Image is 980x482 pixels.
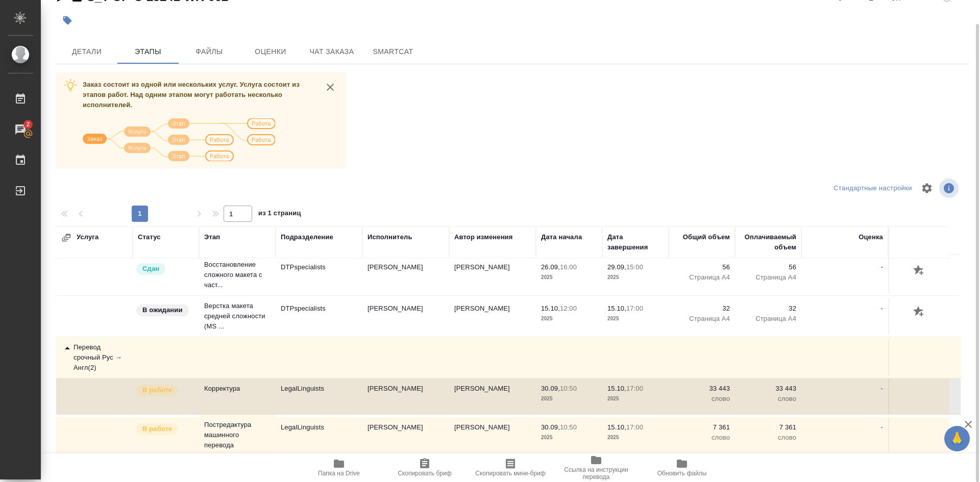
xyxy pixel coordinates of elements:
p: 26.09, [541,263,560,271]
p: 7 361 [674,422,730,433]
span: Файлы [185,45,234,58]
p: 33 443 [740,384,796,394]
span: Настроить таблицу [915,176,939,200]
span: Чат заказа [307,45,356,58]
td: [PERSON_NAME] [362,378,449,414]
p: В работе [142,385,172,395]
p: 2025 [541,394,597,404]
p: Постредактура машинного перевода [204,420,271,450]
span: из 1 страниц [258,207,301,222]
td: [PERSON_NAME] [449,257,536,293]
p: 15.10, [607,305,626,312]
a: 2 [3,117,38,142]
span: Скопировать бриф [398,470,451,477]
a: - [881,305,883,312]
p: 2025 [607,394,664,404]
p: слово [740,433,796,443]
span: Папка на Drive [318,470,360,477]
div: Дата завершения [607,232,664,252]
td: [PERSON_NAME] [449,298,536,334]
p: 2025 [541,433,597,443]
div: Дата начала [541,232,582,242]
p: В работе [142,424,172,434]
p: 15.10, [607,385,626,392]
p: слово [740,394,796,404]
p: 29.09, [607,263,626,271]
p: Страница А4 [740,272,796,283]
button: Добавить тэг [56,9,79,32]
p: 2025 [607,433,664,443]
span: Скопировать мини-бриф [475,470,545,477]
span: SmartCat [369,45,418,58]
td: [PERSON_NAME] [362,417,449,453]
p: 15:00 [626,263,643,271]
p: Восстановление сложного макета с част... [204,260,271,290]
p: 30.09, [541,423,560,431]
a: - [881,263,883,271]
div: Услуга [61,232,163,243]
td: DTPspecialists [276,298,362,334]
p: Страница А4 [674,272,730,283]
p: 15.10, [541,305,560,312]
div: Этап [204,232,220,242]
p: 32 [674,303,730,314]
p: Верстка макета средней сложности (MS ... [204,301,271,332]
a: - [881,423,883,431]
span: Оценки [246,45,295,58]
p: 12:00 [560,305,577,312]
span: Заказ состоит из одной или нескольких услуг. Услуга состоит из этапов работ. Над одним этапом мог... [83,81,300,109]
p: 16:00 [560,263,577,271]
p: 17:00 [626,423,643,431]
p: 2025 [541,272,597,283]
p: 2025 [541,314,597,324]
button: Добавить оценку [911,303,928,321]
div: split button [831,181,915,196]
div: Статус [138,232,161,242]
span: Ссылка на инструкции перевода [559,466,633,480]
span: 2 [20,119,36,130]
button: Добавить оценку [911,262,928,280]
p: 56 [740,262,796,272]
p: 17:00 [626,305,643,312]
button: Папка на Drive [296,453,382,482]
button: Скопировать мини-бриф [468,453,553,482]
p: слово [674,394,730,404]
a: - [881,385,883,392]
td: [PERSON_NAME] [362,257,449,293]
div: Подразделение [281,232,333,242]
td: LegalLinguists [276,417,362,453]
span: 🙏 [948,428,966,449]
div: Исполнитель [367,232,412,242]
p: 15.10, [607,423,626,431]
div: Оплачиваемый объем [740,232,796,252]
div: Общий объем [683,232,730,242]
p: 10:50 [560,385,577,392]
p: 10:50 [560,423,577,431]
p: 2025 [607,314,664,324]
span: Детали [62,45,111,58]
button: Развернуть [61,233,71,243]
span: Посмотреть информацию [939,179,961,198]
button: Обновить файлы [639,453,725,482]
p: 32 [740,303,796,314]
button: close [323,80,338,95]
div: Перевод срочный Рус → Англ ( 2 ) [61,342,128,373]
p: 7 361 [740,422,796,433]
button: 🙏 [944,426,970,451]
p: Страница А4 [674,314,730,324]
button: Ссылка на инструкции перевода [553,453,639,482]
p: 30.09, [541,385,560,392]
p: В ожидании [142,305,183,315]
td: [PERSON_NAME] [362,298,449,334]
td: [PERSON_NAME] [449,378,536,414]
p: 2025 [607,272,664,283]
div: Оценка [859,232,883,242]
td: LegalLinguists [276,378,362,414]
button: Скопировать бриф [382,453,468,482]
p: Сдан [142,264,159,274]
p: 33 443 [674,384,730,394]
span: Этапы [124,45,173,58]
div: Автор изменения [454,232,512,242]
p: 17:00 [626,385,643,392]
p: 56 [674,262,730,272]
